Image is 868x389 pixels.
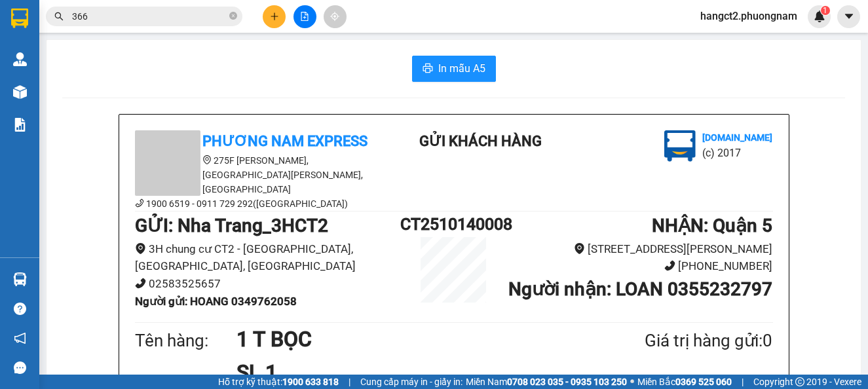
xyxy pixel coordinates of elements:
[837,5,860,28] button: caret-down
[742,375,744,389] span: |
[14,332,26,344] span: notification
[630,379,634,384] span: ⚪️
[13,118,27,132] img: solution-icon
[412,56,496,82] button: printerIn mẫu A5
[263,5,286,28] button: plus
[11,9,28,28] img: logo-vxr
[135,275,401,293] li: 02583525657
[438,60,485,77] span: In mẫu A5
[581,327,772,354] div: Giá trị hàng gửi: 0
[13,272,27,286] img: warehouse-icon
[419,133,542,149] b: Gửi khách hàng
[574,243,585,254] span: environment
[300,12,309,21] span: file-add
[702,132,772,143] b: [DOMAIN_NAME]
[690,8,808,24] span: hangct2.phuongnam
[330,12,339,21] span: aim
[675,377,732,387] strong: 0369 525 060
[202,155,212,164] span: environment
[507,377,627,387] strong: 0708 023 035 - 0935 103 250
[423,63,433,75] span: printer
[54,12,64,21] span: search
[324,5,347,28] button: aim
[664,260,675,271] span: phone
[13,85,27,99] img: warehouse-icon
[282,377,339,387] strong: 1900 633 818
[652,215,772,236] b: NHẬN : Quận 5
[229,10,237,23] span: close-circle
[135,295,297,308] b: Người gửi : HOANG 0349762058
[229,12,237,20] span: close-circle
[135,240,401,275] li: 3H chung cư CT2 - [GEOGRAPHIC_DATA], [GEOGRAPHIC_DATA], [GEOGRAPHIC_DATA]
[508,278,772,300] b: Người nhận : LOAN 0355232797
[135,278,146,289] span: phone
[135,153,371,196] li: 275F [PERSON_NAME], [GEOGRAPHIC_DATA][PERSON_NAME], [GEOGRAPHIC_DATA]
[72,9,227,24] input: Tìm tên, số ĐT hoặc mã đơn
[360,375,462,389] span: Cung cấp máy in - giấy in:
[13,52,27,66] img: warehouse-icon
[466,375,627,389] span: Miền Nam
[814,10,825,22] img: icon-new-feature
[135,196,371,211] li: 1900 6519 - 0911 729 292([GEOGRAPHIC_DATA])
[293,5,316,28] button: file-add
[135,215,328,236] b: GỬI : Nha Trang_3HCT2
[821,6,830,15] sup: 1
[507,257,773,275] li: [PHONE_NUMBER]
[702,145,772,161] li: (c) 2017
[135,243,146,254] span: environment
[135,198,144,208] span: phone
[795,377,804,386] span: copyright
[507,240,773,258] li: [STREET_ADDRESS][PERSON_NAME]
[349,375,350,389] span: |
[236,356,581,389] h1: SL 1
[218,375,339,389] span: Hỗ trợ kỹ thuật:
[14,303,26,315] span: question-circle
[637,375,732,389] span: Miền Bắc
[135,327,237,354] div: Tên hàng:
[843,10,855,22] span: caret-down
[664,130,696,162] img: logo.jpg
[270,12,279,21] span: plus
[400,212,506,237] h1: CT2510140008
[14,361,26,374] span: message
[823,6,827,15] span: 1
[236,323,581,356] h1: 1 T BỌC
[202,133,368,149] b: Phương Nam Express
